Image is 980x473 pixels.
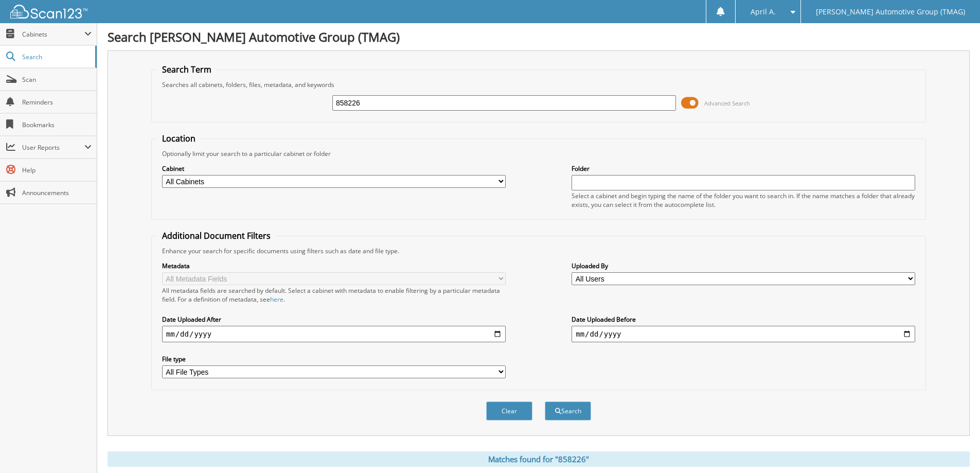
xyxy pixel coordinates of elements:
[22,166,92,174] span: Help
[157,247,920,255] div: Enhance your search for specific documents using filters such as date and file type.
[108,28,970,45] h1: Search [PERSON_NAME] Automotive Group (TMAG)
[572,326,915,342] input: end
[22,120,92,129] span: Bookmarks
[157,64,217,75] legend: Search Term
[572,191,915,209] div: Select a cabinet and begin typing the name of the folder you want to search in. If the name match...
[108,451,970,467] div: Matches found for "858226"
[751,9,776,15] span: April A.
[162,261,506,270] label: Metadata
[572,315,915,324] label: Date Uploaded Before
[157,149,920,158] div: Optionally limit your search to a particular cabinet or folder
[270,295,283,304] a: here
[22,30,84,39] span: Cabinets
[22,143,84,152] span: User Reports
[157,80,920,89] div: Searches all cabinets, folders, files, metadata, and keywords
[22,188,92,197] span: Announcements
[162,164,506,173] label: Cabinet
[162,315,506,324] label: Date Uploaded After
[162,355,506,363] label: File type
[704,99,750,107] span: Advanced Search
[157,133,201,144] legend: Location
[486,401,532,421] button: Clear
[22,52,90,61] span: Search
[157,230,276,241] legend: Additional Document Filters
[572,164,915,173] label: Folder
[10,5,87,19] img: scan123-logo-white.svg
[545,401,591,421] button: Search
[22,75,92,84] span: Scan
[162,286,506,304] div: All metadata fields are searched by default. Select a cabinet with metadata to enable filtering b...
[572,261,915,270] label: Uploaded By
[162,326,506,342] input: start
[816,9,965,15] span: [PERSON_NAME] Automotive Group (TMAG)
[22,98,92,107] span: Reminders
